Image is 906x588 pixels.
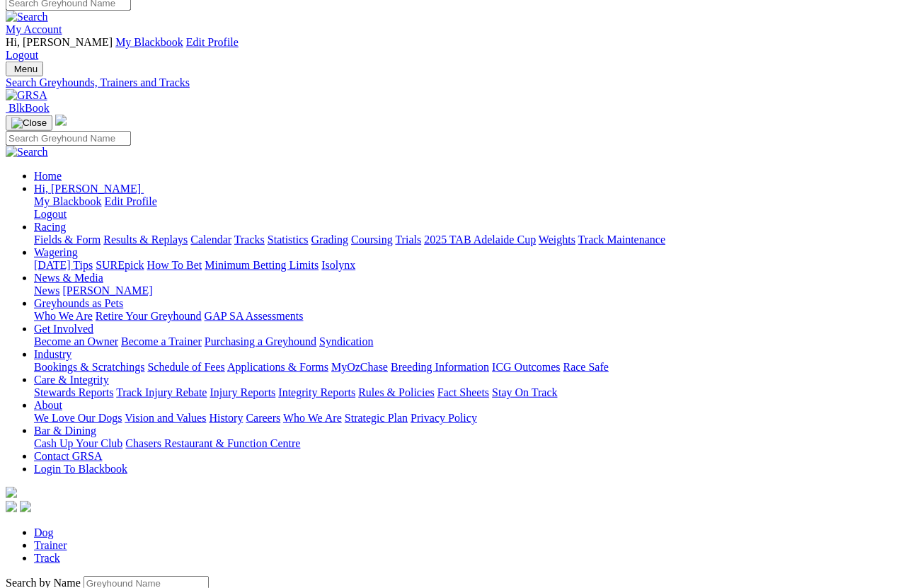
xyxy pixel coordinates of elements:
a: Wagering [34,246,78,258]
a: Chasers Restaurant & Function Centre [125,437,300,449]
a: Minimum Betting Limits [205,259,319,271]
a: Cash Up Your Club [34,437,122,449]
a: Isolynx [321,259,355,271]
img: twitter.svg [20,501,31,512]
a: 2025 TAB Adelaide Cup [424,234,536,246]
a: Calendar [190,234,231,246]
span: Hi, [PERSON_NAME] [6,36,113,48]
a: Logout [6,49,38,61]
div: My Account [6,36,900,62]
img: logo-grsa-white.png [55,115,67,126]
a: Edit Profile [186,36,239,48]
a: Careers [246,412,280,424]
a: Results & Replays [103,234,188,246]
a: Breeding Information [391,361,489,373]
a: Vision and Values [125,412,206,424]
a: Stay On Track [492,386,557,398]
a: Weights [539,234,575,246]
a: Race Safe [563,361,608,373]
a: MyOzChase [331,361,388,373]
a: My Blackbook [115,36,183,48]
a: Who We Are [34,310,93,322]
div: About [34,412,900,425]
a: Who We Are [283,412,342,424]
a: Login To Blackbook [34,463,127,475]
button: Toggle navigation [6,115,52,131]
input: Search [6,131,131,146]
a: Hi, [PERSON_NAME] [34,183,144,195]
div: Industry [34,361,900,374]
div: Hi, [PERSON_NAME] [34,195,900,221]
a: Bar & Dining [34,425,96,437]
div: Wagering [34,259,900,272]
a: [DATE] Tips [34,259,93,271]
a: Injury Reports [210,386,275,398]
a: My Account [6,23,62,35]
a: Bookings & Scratchings [34,361,144,373]
a: Stewards Reports [34,386,113,398]
img: Close [11,117,47,129]
a: My Blackbook [34,195,102,207]
a: Industry [34,348,71,360]
img: Search [6,146,48,158]
a: Home [34,170,62,182]
a: SUREpick [96,259,144,271]
a: Racing [34,221,66,233]
a: Become an Owner [34,335,118,347]
a: Search Greyhounds, Trainers and Tracks [6,76,900,89]
span: Hi, [PERSON_NAME] [34,183,141,195]
a: Purchasing a Greyhound [205,335,316,347]
a: Retire Your Greyhound [96,310,202,322]
div: Care & Integrity [34,386,900,399]
a: Track Injury Rebate [116,386,207,398]
div: Racing [34,234,900,246]
a: Integrity Reports [278,386,355,398]
a: ICG Outcomes [492,361,560,373]
span: Menu [14,64,38,74]
a: Trials [395,234,421,246]
div: Bar & Dining [34,437,900,450]
a: Become a Trainer [121,335,202,347]
a: Greyhounds as Pets [34,297,123,309]
a: Statistics [268,234,309,246]
a: Strategic Plan [345,412,408,424]
a: Track [34,552,60,564]
a: Logout [34,208,67,220]
a: Privacy Policy [411,412,477,424]
div: Greyhounds as Pets [34,310,900,323]
a: Fact Sheets [437,386,489,398]
a: Care & Integrity [34,374,109,386]
a: Syndication [319,335,373,347]
a: [PERSON_NAME] [62,284,152,296]
a: Fields & Form [34,234,101,246]
a: Contact GRSA [34,450,102,462]
a: History [209,412,243,424]
a: We Love Our Dogs [34,412,122,424]
a: Track Maintenance [578,234,665,246]
a: Trainer [34,539,67,551]
a: Dog [34,526,54,538]
div: Get Involved [34,335,900,348]
img: facebook.svg [6,501,17,512]
a: Grading [311,234,348,246]
a: Coursing [351,234,393,246]
a: Tracks [234,234,265,246]
div: News & Media [34,284,900,297]
img: Search [6,11,48,23]
a: Edit Profile [105,195,157,207]
img: GRSA [6,89,47,102]
a: How To Bet [147,259,202,271]
a: Applications & Forms [227,361,328,373]
button: Toggle navigation [6,62,43,76]
a: BlkBook [6,102,50,114]
a: About [34,399,62,411]
a: News [34,284,59,296]
a: Schedule of Fees [147,361,224,373]
a: Rules & Policies [358,386,435,398]
a: GAP SA Assessments [205,310,304,322]
span: BlkBook [8,102,50,114]
a: Get Involved [34,323,93,335]
a: News & Media [34,272,103,284]
img: logo-grsa-white.png [6,487,17,498]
